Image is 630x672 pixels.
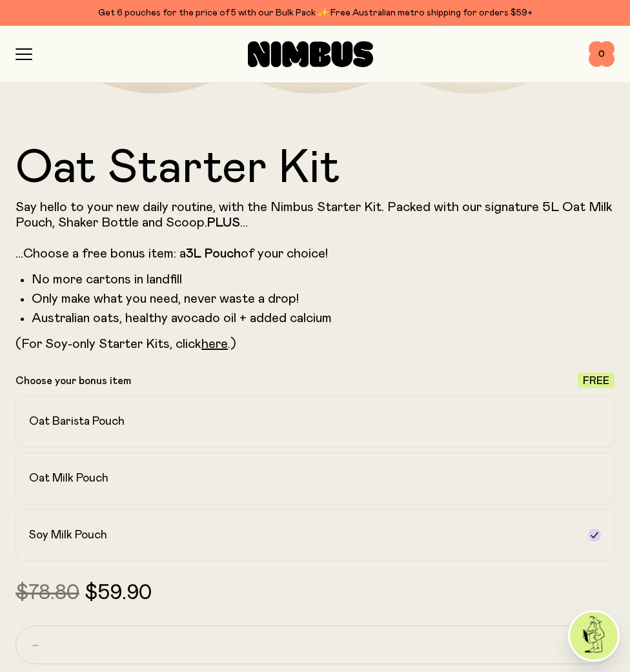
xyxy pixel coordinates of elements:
h2: Soy Milk Pouch [29,527,107,543]
a: here [201,338,228,351]
strong: Pouch [205,247,241,260]
span: Free [583,376,609,386]
div: Get 6 pouches for the price of 5 with our Bulk Pack ✨ Free Australian metro shipping for orders $59+ [15,5,615,21]
p: Say hello to your new daily routine, with the Nimbus Starter Kit. Packed with our signature 5L Oa... [15,199,615,261]
li: Only make what you need, never waste a drop! [32,291,615,307]
h2: Oat Milk Pouch [29,471,108,486]
h1: Oat Starter Kit [15,145,615,192]
h2: Oat Barista Pouch [29,414,125,429]
p: (For Soy-only Starter Kits, click .) [15,336,615,352]
strong: PLUS [207,216,240,229]
li: No more cartons in landfill [32,272,615,287]
span: $59.90 [85,583,152,604]
li: Australian oats, healthy avocado oil + added calcium [32,311,615,326]
span: $78.80 [15,583,79,604]
button: 0 [589,41,615,67]
p: Choose your bonus item [15,374,131,387]
img: agent [570,612,618,660]
strong: 3L [186,247,201,260]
